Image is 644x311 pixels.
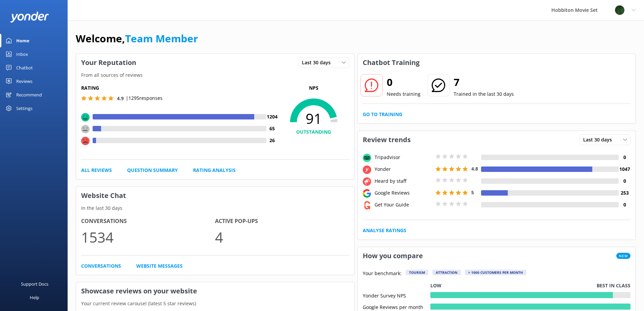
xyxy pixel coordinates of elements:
[76,71,354,79] p: From all sources of reviews
[16,88,42,102] div: Recommend
[16,74,32,88] div: Reviews
[363,111,402,118] a: Go to Training
[16,102,32,115] div: Settings
[471,189,474,196] span: 5
[136,262,183,270] a: Website Messages
[215,226,349,248] p: 4
[406,270,428,275] div: Tourism
[215,217,349,226] h4: Active Pop-ups
[81,262,121,270] a: Conversations
[16,61,33,74] div: Chatbot
[16,47,28,61] div: Inbox
[619,154,630,161] h4: 0
[363,292,430,298] div: Yonder Survey NPS
[127,166,178,174] a: Question Summary
[16,34,29,47] div: Home
[193,166,236,174] a: Rating Analysis
[81,226,215,248] p: 1534
[81,84,278,92] h5: Rating
[616,253,630,259] span: New
[597,282,630,289] p: Best in class
[266,137,278,144] h4: 26
[21,277,48,291] div: Support Docs
[76,30,198,47] h1: Welcome,
[471,165,478,172] span: 4.8
[76,300,354,307] p: Your current review carousel (latest 5 star reviews)
[278,128,349,136] h4: OUTSTANDING
[76,54,141,71] h3: Your Reputation
[583,136,616,143] span: Last 30 days
[619,201,630,208] h4: 0
[432,270,461,275] div: Attraction
[373,189,434,197] div: Google Reviews
[117,95,124,102] span: 4.9
[278,84,349,92] p: NPS
[615,5,625,15] img: 34-1625720359.png
[373,177,434,185] div: Heard by staff
[278,110,349,127] span: 91
[76,282,354,300] h3: Showcase reviews on your website
[302,59,335,66] span: Last 30 days
[373,201,434,208] div: Get Your Guide
[266,125,278,132] h4: 65
[10,12,49,23] img: yonder-white-logo.png
[619,177,630,185] h4: 0
[363,270,402,278] p: Your benchmark:
[619,165,630,173] h4: 1047
[266,113,278,120] h4: 1204
[465,270,526,275] div: > 1000 customers per month
[76,187,354,204] h3: Website Chat
[454,74,514,90] h2: 7
[373,165,434,173] div: Yonder
[387,90,421,98] p: Needs training
[76,204,354,212] p: In the last 30 days
[430,282,442,289] p: Low
[363,304,430,310] div: Google Reviews per month
[387,74,421,90] h2: 0
[358,131,416,149] h3: Review trends
[126,94,163,102] p: | 1295 responses
[81,217,215,226] h4: Conversations
[358,247,428,265] h3: How you compare
[81,166,112,174] a: All Reviews
[373,154,434,161] div: Tripadvisor
[454,90,514,98] p: Trained in the last 30 days
[30,291,39,304] div: Help
[363,227,406,234] a: Analyse Ratings
[125,31,198,45] a: Team Member
[358,54,425,71] h3: Chatbot Training
[619,189,630,197] h4: 253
